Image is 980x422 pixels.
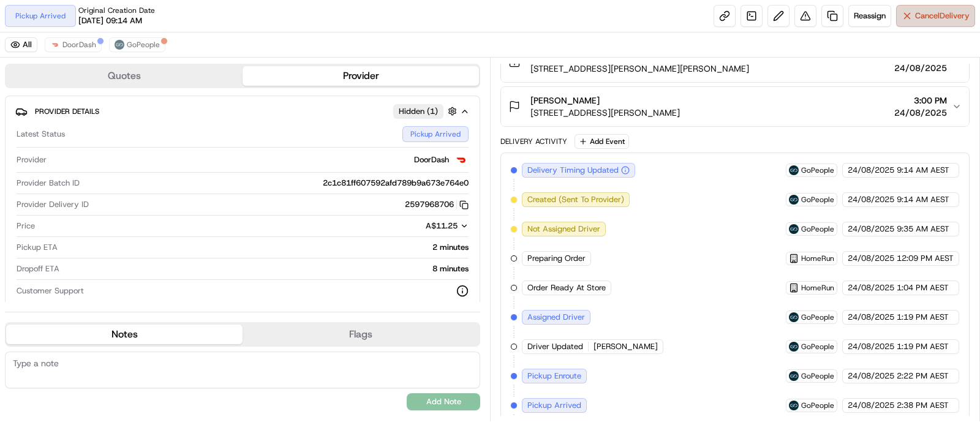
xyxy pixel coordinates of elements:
span: GoPeople [801,165,834,175]
span: DoorDash [62,40,96,50]
span: Delivery Timing Updated [527,165,619,176]
button: Provider [243,66,479,86]
span: 2:22 PM AEST [897,371,949,382]
span: [PERSON_NAME] [594,341,658,352]
span: Pickup ETA [17,242,58,253]
span: [STREET_ADDRESS][PERSON_NAME] [530,107,680,119]
span: 9:14 AM AEST [897,165,949,176]
span: Assigned Driver [527,312,585,323]
span: Hidden ( 1 ) [399,106,438,117]
span: 1:19 PM AEST [897,312,949,323]
span: GoPeople [801,195,834,205]
button: [PERSON_NAME][STREET_ADDRESS][PERSON_NAME]3:00 PM24/08/2025 [501,87,969,126]
span: Driver Updated [527,341,583,352]
span: Order Ready At Store [527,282,606,293]
img: gopeople_logo.png [789,401,799,410]
span: 24/08/2025 [848,224,894,235]
span: 24/08/2025 [848,341,894,352]
span: 2:38 PM AEST [897,400,949,411]
span: Created (Sent To Provider) [527,194,624,205]
span: Cancel Delivery [915,10,970,21]
button: CancelDelivery [896,5,975,27]
img: doordash_logo_v2.png [50,40,60,50]
button: A$11.25 [361,220,469,232]
span: 24/08/2025 [848,282,894,293]
span: 9:14 AM AEST [897,194,949,205]
span: Provider Delivery ID [17,199,89,210]
img: gopeople_logo.png [789,224,799,234]
span: 3:00 PM [894,94,947,107]
button: DoorDash [45,37,102,52]
span: Latest Status [17,129,65,140]
button: 2597968706 [405,199,469,210]
button: Notes [6,325,243,344]
span: Preparing Order [527,253,586,264]
span: GoPeople [801,342,834,352]
span: [PERSON_NAME] [530,94,600,107]
span: 24/08/2025 [848,400,894,411]
button: Flags [243,325,479,344]
span: Not Assigned Driver [527,224,600,235]
img: gopeople_logo.png [789,371,799,381]
span: 1:04 PM AEST [897,282,949,293]
span: [STREET_ADDRESS][PERSON_NAME][PERSON_NAME] [530,62,749,75]
img: gopeople_logo.png [115,40,124,50]
span: 24/08/2025 [894,107,947,119]
span: 24/08/2025 [848,194,894,205]
span: 24/08/2025 [848,165,894,176]
span: 24/08/2025 [848,253,894,264]
div: Delivery Activity [500,137,567,146]
span: 9:35 AM AEST [897,224,949,235]
button: All [5,37,37,52]
button: Hidden (1) [393,104,460,119]
span: HomeRun [801,254,834,263]
span: GoPeople [801,401,834,410]
button: GoPeople [109,37,165,52]
span: Pickup Enroute [527,371,581,382]
button: Add Event [575,134,629,149]
span: 24/08/2025 [848,371,894,382]
div: 8 minutes [64,263,469,274]
span: 24/08/2025 [894,62,947,74]
span: Pickup Arrived [527,400,581,411]
span: [DATE] 09:14 AM [78,15,142,26]
img: gopeople_logo.png [789,165,799,175]
button: Quotes [6,66,243,86]
span: GoPeople [801,224,834,234]
span: GoPeople [801,312,834,322]
span: Original Creation Date [78,6,155,15]
img: gopeople_logo.png [789,342,799,352]
span: GoPeople [801,371,834,381]
span: Provider Details [35,107,99,116]
span: 1:19 PM AEST [897,341,949,352]
div: 2 minutes [62,242,469,253]
span: Dropoff ETA [17,263,59,274]
span: A$11.25 [426,220,458,231]
span: Provider [17,154,47,165]
img: gopeople_logo.png [789,195,799,205]
span: Provider Batch ID [17,178,80,189]
span: Customer Support [17,285,84,296]
span: DoorDash [414,154,449,165]
span: 2c1c81ff607592afd789b9a673e764e0 [323,178,469,189]
button: Reassign [848,5,891,27]
img: doordash_logo_v2.png [454,153,469,167]
span: GoPeople [127,40,160,50]
button: Provider DetailsHidden (1) [15,101,470,121]
img: gopeople_logo.png [789,312,799,322]
span: Reassign [854,10,886,21]
span: 24/08/2025 [848,312,894,323]
span: HomeRun [801,283,834,293]
span: 12:09 PM AEST [897,253,954,264]
span: Price [17,220,35,232]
